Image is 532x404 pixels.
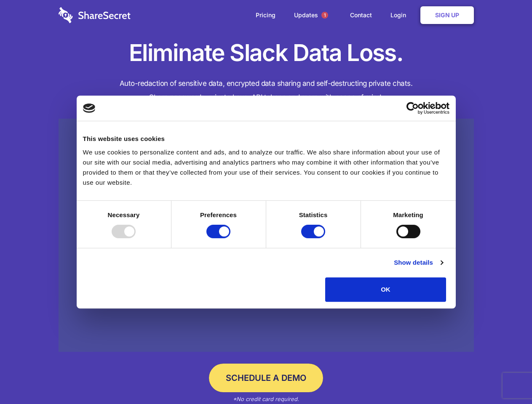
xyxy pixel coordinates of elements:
em: *No credit card required. [233,396,299,402]
a: Sign Up [420,6,474,24]
span: 1 [321,12,328,19]
a: Schedule a Demo [209,364,323,392]
a: Wistia video thumbnail [59,119,474,352]
a: Login [382,2,419,28]
a: Show details [394,258,443,268]
h1: Eliminate Slack Data Loss. [59,38,474,68]
a: Contact [342,2,380,28]
img: logo [83,104,96,113]
div: This website uses cookies [83,134,449,144]
strong: Preferences [200,211,237,218]
strong: Marketing [393,211,423,218]
button: OK [325,277,446,302]
a: Usercentrics Cookiebot - opens in a new window [376,102,449,114]
strong: Statistics [299,211,328,218]
img: logo-wordmark-white-trans-d4663122ce5f474addd5e946df7df03e33cb6a1c49d2221995e7729f52c070b2.svg [59,7,131,23]
h4: Auto-redaction of sensitive data, encrypted data sharing and self-destructing private chats. Shar... [59,77,474,104]
strong: Necessary [108,211,140,218]
a: Pricing [247,2,284,28]
div: We use cookies to personalize content and ads, and to analyze our traffic. We also share informat... [83,147,449,188]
